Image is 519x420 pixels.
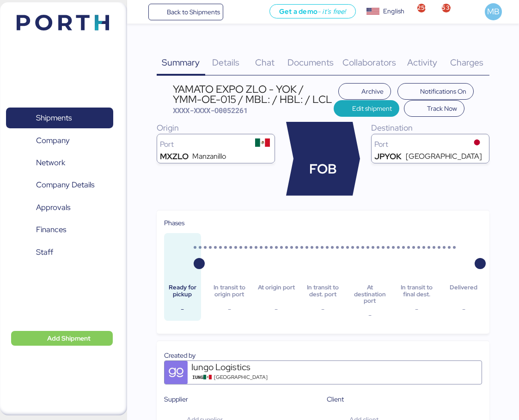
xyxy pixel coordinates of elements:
button: Add Shipment [11,331,113,346]
div: In transit to dest. port [305,284,342,298]
div: In transit to origin port [211,284,248,298]
button: Archive [338,83,391,100]
span: Archive [361,86,384,97]
div: Delivered [445,284,482,298]
a: Company Details [6,174,113,196]
span: Summary [162,56,200,68]
div: Iungo Logistics [191,361,302,373]
span: XXXX-XXXX-O0052261 [173,106,248,115]
a: Company [6,130,113,151]
div: - [351,310,388,321]
span: Finances [36,223,66,236]
span: Add Shipment [47,333,91,344]
span: Collaborators [342,56,396,68]
button: Track Now [404,100,464,117]
div: - [164,304,201,315]
span: Activity [407,56,437,68]
span: Shipments [36,111,72,125]
div: - [305,304,342,315]
div: [GEOGRAPHIC_DATA] [406,153,482,160]
button: Edit shipment [334,100,400,117]
span: FOB [309,159,337,179]
div: Port [160,141,253,148]
div: Port [374,141,468,148]
a: Finances [6,219,113,240]
span: Company [36,134,70,147]
div: YAMATO EXPO ZLO - YOK / YMM-OE-015 / MBL: / HBL: / LCL [173,84,334,105]
div: At destination port [351,284,388,304]
div: Created by [164,350,482,360]
span: Edit shipment [352,103,392,114]
a: Shipments [6,108,113,129]
span: Notifications On [420,86,466,97]
div: MXZLO [160,153,189,160]
div: Manzanillo [192,153,226,160]
a: Staff [6,242,113,263]
a: Back to Shipments [148,4,224,20]
span: Documents [287,56,334,68]
button: Menu [133,4,148,20]
div: - [258,304,295,315]
div: Ready for pickup [164,284,201,298]
div: At origin port [258,284,295,298]
span: Company Details [36,178,94,192]
div: In transit to final dest. [398,284,435,298]
div: Origin [157,122,275,134]
div: - [211,304,248,315]
button: Notifications On [397,83,474,100]
div: Phases [164,218,482,228]
span: Charges [450,56,483,68]
div: - [398,304,435,315]
div: Destination [371,122,489,134]
a: Approvals [6,197,113,218]
span: Back to Shipments [167,6,220,18]
div: English [383,6,404,16]
span: Approvals [36,201,70,214]
a: Network [6,152,113,174]
div: JPYOK [374,153,402,160]
span: [GEOGRAPHIC_DATA] [214,373,268,381]
span: Track Now [427,103,457,114]
span: MB [487,6,500,18]
span: Chat [255,56,275,68]
div: - [445,304,482,315]
span: Network [36,156,65,169]
span: Details [212,56,239,68]
span: Staff [36,246,53,259]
